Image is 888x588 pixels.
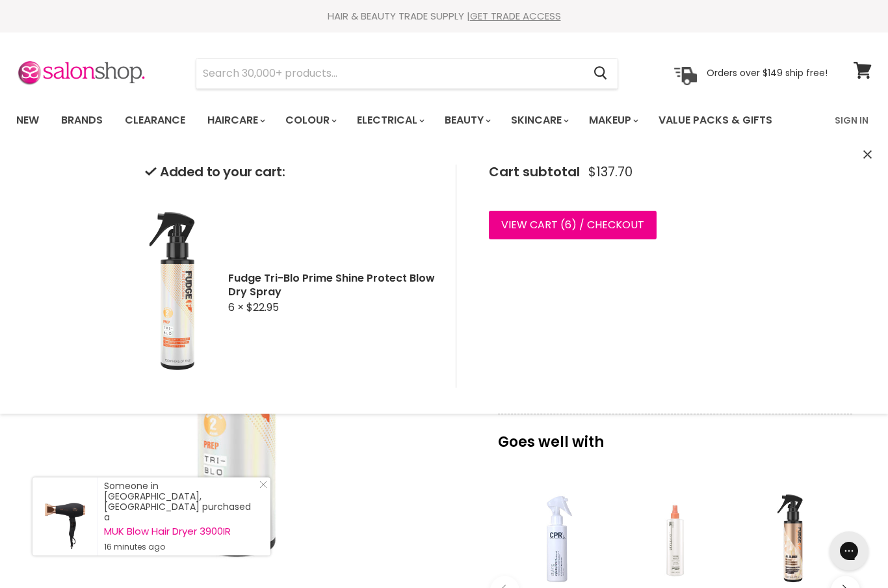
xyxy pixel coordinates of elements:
iframe: Gorgias live chat messenger [823,527,875,575]
a: Electrical [347,107,432,134]
a: Skincare [501,107,577,134]
a: Makeup [579,107,646,134]
button: Search [583,59,618,88]
a: Colour [276,107,345,134]
svg: Close Icon [259,481,267,488]
small: 16 minutes ago [104,542,257,552]
ul: Main menu [7,101,805,139]
a: Haircare [198,107,273,134]
button: Close [863,148,872,162]
a: Clearance [115,107,195,134]
span: 6 × [228,300,244,315]
p: Orders over $149 ship free! [707,67,828,79]
a: View cart (6) / Checkout [489,211,657,239]
input: Search [196,59,583,88]
a: Sign In [827,107,876,134]
h2: Fudge Tri-Blo Prime Shine Protect Blow Dry Spray [228,271,435,299]
p: Goes well with [498,414,852,457]
span: 6 [565,217,571,232]
a: Close Notification [254,481,267,494]
a: GET TRADE ACCESS [470,9,561,23]
a: Brands [51,107,112,134]
a: Visit product page [33,477,98,555]
a: Beauty [435,107,499,134]
div: Someone in [GEOGRAPHIC_DATA], [GEOGRAPHIC_DATA] purchased a [104,481,257,552]
img: Fudge Tri-Blo Prime Shine Protect Blow Dry Spray [145,198,210,388]
h2: Added to your cart: [145,165,435,180]
span: $137.70 [588,165,633,180]
span: $22.95 [246,300,279,315]
a: MUK Blow Hair Dryer 3900IR [104,526,257,537]
span: Cart subtotal [489,163,580,181]
form: Product [196,58,618,89]
a: Value Packs & Gifts [649,107,782,134]
a: New [7,107,49,134]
